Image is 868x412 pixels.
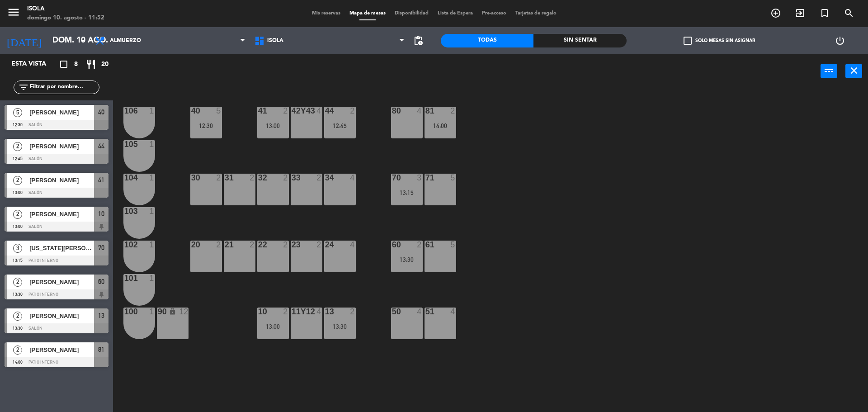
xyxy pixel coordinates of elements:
[29,175,94,185] span: [PERSON_NAME]
[98,310,104,321] span: 13
[149,107,155,115] div: 1
[13,176,22,185] span: 2
[250,241,255,249] div: 2
[441,34,533,47] div: Todas
[477,11,511,16] span: Pre-acceso
[292,107,292,115] div: 42y43
[29,142,94,151] span: [PERSON_NAME]
[316,174,322,182] div: 2
[216,241,222,249] div: 2
[29,345,94,355] span: [PERSON_NAME]
[795,8,806,19] i: exit_to_app
[283,241,288,249] div: 2
[13,108,22,117] span: 5
[770,8,781,19] i: add_circle_outline
[149,140,155,148] div: 1
[98,276,104,287] span: 60
[821,64,837,78] button: power_input
[684,37,692,45] span: check_box_outline_blank
[292,174,292,182] div: 33
[98,242,104,253] span: 70
[149,207,155,215] div: 1
[7,5,20,19] i: menu
[844,8,854,19] i: search
[158,308,158,316] div: 90
[417,308,422,316] div: 4
[124,308,125,316] div: 100
[216,174,222,182] div: 2
[325,308,325,316] div: 13
[13,312,22,321] span: 2
[417,241,422,249] div: 2
[98,107,104,118] span: 40
[29,82,99,92] input: Filtrar por nombre...
[417,107,422,115] div: 4
[27,14,104,23] div: domingo 10. agosto - 11:52
[149,174,155,182] div: 1
[101,59,108,70] span: 20
[511,11,561,16] span: Tarjetas de regalo
[849,65,859,76] i: close
[413,35,424,46] span: pending_actions
[13,210,22,219] span: 2
[350,107,355,115] div: 2
[124,207,125,215] div: 103
[292,241,292,249] div: 23
[169,308,176,315] i: lock
[190,123,222,129] div: 12:30
[292,308,292,316] div: 11y12
[29,311,94,321] span: [PERSON_NAME]
[18,82,29,93] i: filter_list
[325,107,325,115] div: 44
[283,308,288,316] div: 2
[324,323,356,330] div: 13:30
[316,107,322,115] div: 4
[533,34,626,47] div: Sin sentar
[29,243,94,253] span: [US_STATE][PERSON_NAME]
[835,35,845,46] i: power_settings_new
[7,5,20,22] button: menu
[216,107,222,115] div: 5
[450,241,456,249] div: 5
[110,38,141,44] span: Almuerzo
[257,123,289,129] div: 13:00
[325,241,325,249] div: 24
[124,241,125,249] div: 102
[391,189,423,196] div: 13:15
[433,11,477,16] span: Lista de Espera
[29,108,94,117] span: [PERSON_NAME]
[450,308,456,316] div: 4
[124,140,125,148] div: 105
[5,59,65,70] div: Esta vista
[98,344,104,355] span: 81
[391,256,423,263] div: 13:30
[450,174,456,182] div: 5
[417,174,422,182] div: 3
[13,278,22,287] span: 2
[77,35,88,46] i: arrow_drop_down
[149,308,155,316] div: 1
[845,64,862,78] button: close
[350,241,355,249] div: 4
[98,208,104,219] span: 10
[27,5,104,14] div: Isola
[307,11,345,16] span: Mis reservas
[267,38,283,44] span: Isola
[350,308,355,316] div: 2
[13,244,22,253] span: 3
